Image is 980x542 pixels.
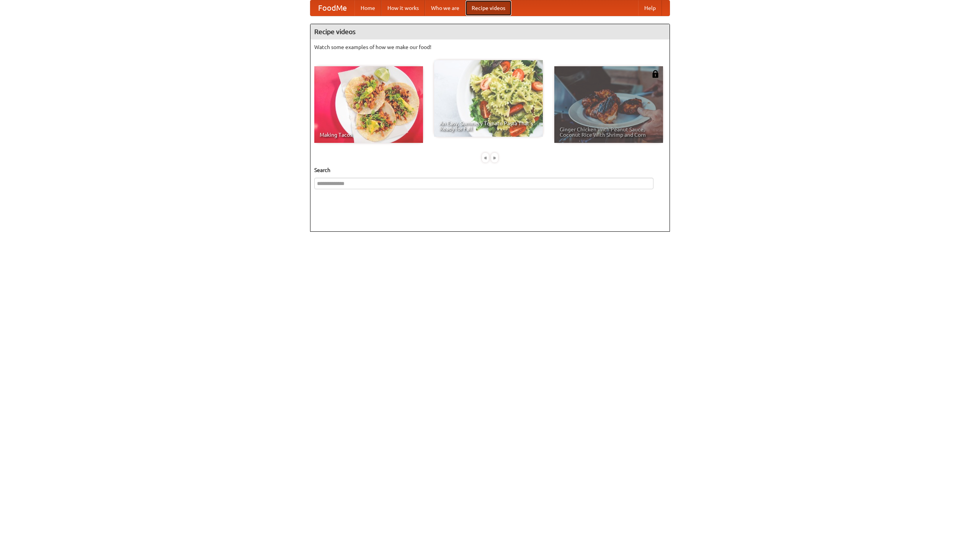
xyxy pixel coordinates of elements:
a: Who we are [425,0,465,16]
a: How it works [381,0,425,16]
a: FoodMe [310,0,354,16]
a: Home [354,0,381,16]
p: Watch some examples of how we make our food! [314,43,666,51]
h5: Search [314,166,666,174]
span: Making Tacos [320,132,418,138]
a: Making Tacos [314,66,423,143]
span: An Easy, Summery Tomato Pasta That's Ready for Fall [439,121,537,131]
a: Recipe videos [465,0,511,16]
div: « [482,153,489,162]
a: An Easy, Summery Tomato Pasta That's Ready for Fall [434,60,543,137]
h4: Recipe videos [310,24,670,39]
div: » [491,153,498,162]
a: Help [638,0,662,16]
img: 483408.png [652,70,659,78]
